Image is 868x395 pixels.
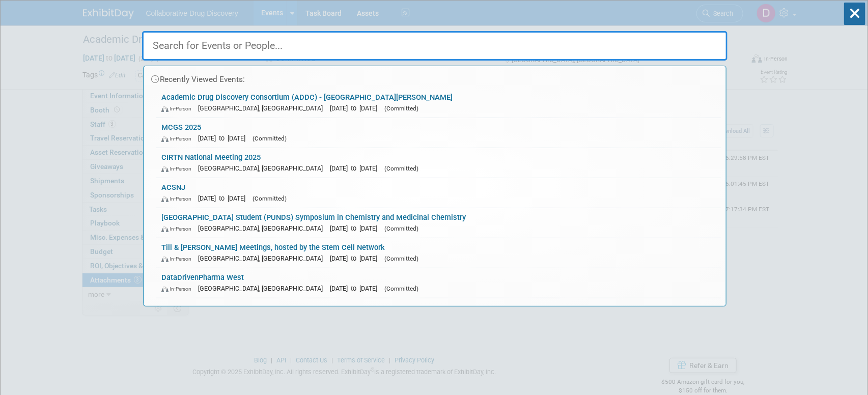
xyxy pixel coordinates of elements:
[161,135,196,142] span: In-Person
[384,225,418,232] span: (Committed)
[161,105,196,112] span: In-Person
[156,238,721,268] a: Till & [PERSON_NAME] Meetings, hosted by the Stem Cell Network In-Person [GEOGRAPHIC_DATA], [GEOG...
[161,286,196,292] span: In-Person
[253,195,287,202] span: (Committed)
[384,165,418,172] span: (Committed)
[198,194,250,202] span: [DATE] to [DATE]
[330,285,382,292] span: [DATE] to [DATE]
[161,195,196,202] span: In-Person
[198,104,328,112] span: [GEOGRAPHIC_DATA], [GEOGRAPHIC_DATA]
[156,88,721,118] a: Academic Drug Discovery Consortium (ADDC) - [GEOGRAPHIC_DATA][PERSON_NAME] In-Person [GEOGRAPHIC_...
[161,225,196,232] span: In-Person
[330,104,382,112] span: [DATE] to [DATE]
[142,31,727,61] input: Search for Events or People...
[156,208,721,238] a: [GEOGRAPHIC_DATA] Student (PUNDS) Symposium in Chemistry and Medicinal Chemistry In-Person [GEOGR...
[330,224,382,232] span: [DATE] to [DATE]
[198,224,328,232] span: [GEOGRAPHIC_DATA], [GEOGRAPHIC_DATA]
[156,268,721,298] a: DataDrivenPharma West In-Person [GEOGRAPHIC_DATA], [GEOGRAPHIC_DATA] [DATE] to [DATE] (Committed)
[384,255,418,262] span: (Committed)
[156,178,721,208] a: ACSNJ In-Person [DATE] to [DATE] (Committed)
[156,118,721,148] a: MCGS 2025 In-Person [DATE] to [DATE] (Committed)
[384,285,418,292] span: (Committed)
[156,148,721,178] a: CIRTN National Meeting 2025 In-Person [GEOGRAPHIC_DATA], [GEOGRAPHIC_DATA] [DATE] to [DATE] (Comm...
[161,256,196,262] span: In-Person
[330,164,382,172] span: [DATE] to [DATE]
[198,285,328,292] span: [GEOGRAPHIC_DATA], [GEOGRAPHIC_DATA]
[149,66,721,88] div: Recently Viewed Events:
[198,134,250,142] span: [DATE] to [DATE]
[253,135,287,142] span: (Committed)
[330,255,382,262] span: [DATE] to [DATE]
[384,105,418,112] span: (Committed)
[161,165,196,172] span: In-Person
[198,164,328,172] span: [GEOGRAPHIC_DATA], [GEOGRAPHIC_DATA]
[198,255,328,262] span: [GEOGRAPHIC_DATA], [GEOGRAPHIC_DATA]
